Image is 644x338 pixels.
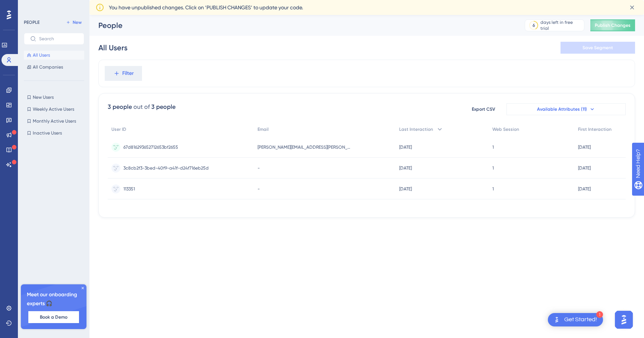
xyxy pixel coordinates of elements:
[33,94,54,100] span: New Users
[564,316,597,324] div: Get Started!
[258,126,269,132] span: Email
[595,22,631,28] span: Publish Changes
[399,165,412,171] time: [DATE]
[123,144,178,150] span: 67d816293652712653bf2655
[492,126,519,132] span: Web Session
[39,36,78,41] input: Search
[399,186,412,192] time: [DATE]
[561,42,635,54] button: Save Segment
[24,19,40,25] div: PEOPLE
[533,22,535,28] div: 6
[28,311,79,323] button: Book a Demo
[465,103,502,115] button: Export CSV
[578,126,612,132] span: First Interaction
[552,315,561,324] img: launcher-image-alternative-text
[151,102,176,111] div: 3 people
[123,186,135,192] span: 113351
[122,69,134,78] span: Filter
[492,165,494,171] span: 1
[24,129,84,138] button: Inactive Users
[33,130,62,136] span: Inactive Users
[399,126,433,132] span: Last Interaction
[578,186,591,192] time: [DATE]
[548,313,603,326] div: Open Get Started! checklist, remaining modules: 1
[73,19,82,25] span: New
[506,103,626,115] button: Available Attributes (11)
[111,126,126,132] span: User ID
[24,117,84,126] button: Monthly Active Users
[108,102,132,111] div: 3 people
[258,144,351,150] span: [PERSON_NAME][EMAIL_ADDRESS][PERSON_NAME][DOMAIN_NAME]
[33,118,76,124] span: Monthly Active Users
[24,93,84,102] button: New Users
[613,309,635,331] iframe: UserGuiding AI Assistant Launcher
[109,3,303,12] span: You have unpublished changes. Click on ‘PUBLISH CHANGES’ to update your code.
[492,186,494,192] span: 1
[540,19,582,31] div: days left in free trial
[590,19,635,31] button: Publish Changes
[33,106,74,112] span: Weekly Active Users
[18,2,47,11] span: Need Help?
[578,145,591,150] time: [DATE]
[258,186,260,192] span: -
[63,18,84,27] button: New
[33,64,63,70] span: All Companies
[399,145,412,150] time: [DATE]
[98,20,506,31] div: People
[537,106,587,112] span: Available Attributes (11)
[133,102,150,111] div: out of
[24,63,84,72] button: All Companies
[492,144,494,150] span: 1
[105,66,142,81] button: Filter
[258,165,260,171] span: -
[24,51,84,60] button: All Users
[596,311,603,318] div: 1
[583,45,613,51] span: Save Segment
[40,314,67,320] span: Book a Demo
[33,52,50,58] span: All Users
[98,42,127,53] div: All Users
[472,106,495,112] span: Export CSV
[578,165,591,171] time: [DATE]
[27,290,80,308] span: Meet our onboarding experts 🎧
[123,165,209,171] span: 3c8cb2f3-3bed-40f9-a41f-d24f716eb25d
[24,105,84,114] button: Weekly Active Users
